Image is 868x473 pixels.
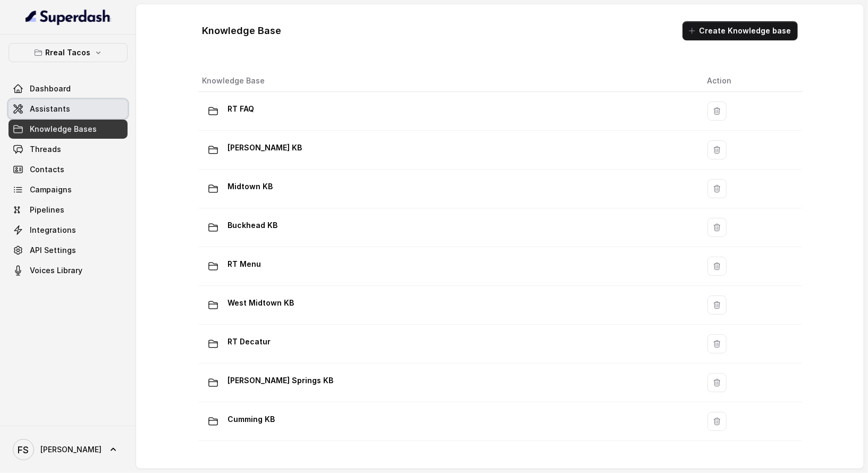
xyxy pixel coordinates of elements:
a: Voices Library [9,261,128,280]
a: Dashboard [9,79,128,98]
span: Campaigns [30,184,72,195]
p: Midtown KB [228,178,273,195]
button: Rreal Tacos [9,43,128,62]
text: FS [18,444,29,455]
a: Contacts [9,160,128,179]
a: Knowledge Bases [9,120,128,139]
p: RT Menu [228,256,262,273]
span: API Settings [30,245,76,256]
a: API Settings [9,241,128,260]
span: [PERSON_NAME] [40,444,102,455]
a: Integrations [9,221,128,240]
th: Action [699,70,802,92]
img: light.svg [26,9,111,26]
th: Knowledge Base [198,70,699,92]
span: Contacts [30,164,64,175]
p: [PERSON_NAME] KB [228,139,302,156]
a: Threads [9,140,128,159]
a: Assistants [9,99,128,119]
span: Voices Library [30,265,82,276]
p: Rreal Tacos [46,46,91,59]
span: Threads [30,144,61,155]
button: Create Knowledge base [682,21,798,40]
span: Dashboard [30,83,71,94]
span: Pipelines [30,205,64,215]
a: Pipelines [9,200,128,219]
span: Knowledge Bases [30,124,97,134]
p: RT FAQ [228,100,255,117]
span: Integrations [30,225,76,235]
h1: Knowledge Base [203,22,282,39]
p: Buckhead KB [228,217,278,234]
p: [PERSON_NAME] Springs KB [228,372,334,389]
a: [PERSON_NAME] [9,435,128,464]
p: RT Decatur [228,333,271,350]
a: Campaigns [9,180,128,199]
p: Cumming KB [228,411,275,428]
span: Assistants [30,104,70,114]
p: West Midtown KB [228,294,294,311]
